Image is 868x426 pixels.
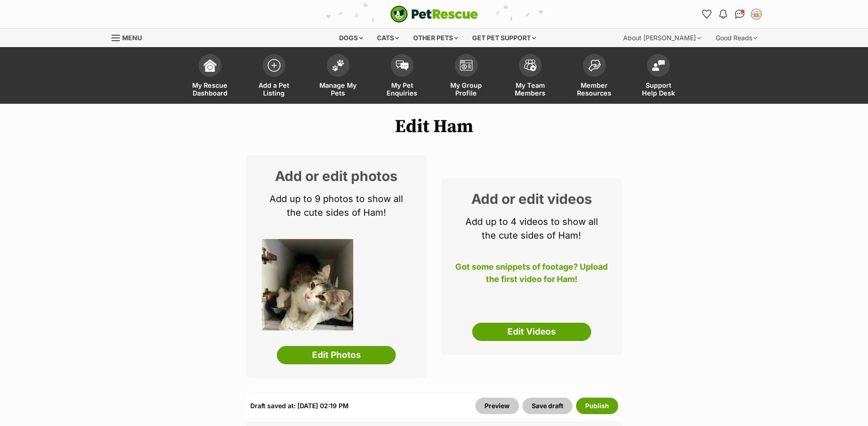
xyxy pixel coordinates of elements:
a: My Group Profile [434,49,498,104]
span: Member Resources [574,81,615,97]
h2: Add or edit videos [455,192,608,206]
img: add-pet-listing-icon-0afa8454b4691262ce3f59096e99ab1cd57d4a30225e0717b998d2c9b9846f56.svg [268,59,280,72]
img: logo-cat-932fe2b9b8326f06289b0f2fb663e598f794de774fb13d1741a6617ecf9a85b4.svg [390,5,478,23]
img: group-profile-icon-3fa3cf56718a62981997c0bc7e787c4b2cf8bcc04b72c1350f741eb67cf2f40e.svg [460,60,473,71]
a: Preview [475,398,519,414]
span: Manage My Pets [318,81,359,97]
a: Support Help Desk [626,49,690,104]
span: My Rescue Dashboard [189,81,231,97]
img: dashboard-icon-eb2f2d2d3e046f16d808141f083e7271f6b2e854fb5c12c21221c1fb7104beca.svg [204,59,216,72]
span: Add a Pet Listing [253,81,295,97]
img: team-members-icon-5396bd8760b3fe7c0b43da4ab00e1e3bb1a5d9ba89233759b79545d2d3fc5d0d.svg [524,59,537,71]
a: Member Resources [562,49,626,104]
a: Edit Videos [472,323,591,341]
a: My Pet Enquiries [370,49,434,104]
a: Add a Pet Listing [242,49,306,104]
img: help-desk-icon-fdf02630f3aa405de69fd3d07c3f3aa587a6932b1a1747fa1d2bba05be0121f9.svg [652,60,665,71]
button: My account [749,7,764,21]
span: Support Help Desk [638,81,679,97]
img: notifications-46538b983faf8c2785f20acdc204bb7945ddae34d4c08c2a6579f10ce5e182be.svg [719,10,727,19]
div: About [PERSON_NAME] [617,29,707,47]
a: My Rescue Dashboard [178,49,242,104]
span: My Pet Enquiries [382,81,423,97]
a: My Team Members [498,49,562,104]
button: Save draft [523,398,572,414]
button: Notifications [716,7,731,21]
div: Other pets [407,29,464,47]
div: Draft saved at: [DATE] 02:19 PM [250,398,349,414]
a: PetRescue [390,5,478,23]
img: manage-my-pets-icon-02211641906a0b7f246fdf0571729dbe1e7629f14944591b6c1af311fb30b64b.svg [332,59,345,71]
p: Add up to 4 videos to show all the cute sides of Ham! [455,215,608,242]
a: Edit Photos [277,346,396,364]
img: Wingecarribee Animal shelter profile pic [752,10,761,19]
div: Cats [371,29,405,47]
div: Good Reads [709,29,764,47]
div: Get pet support [466,29,542,47]
img: chat-41dd97257d64d25036548639549fe6c8038ab92f7586957e7f3b1b290dea8141.svg [735,10,744,19]
ul: Account quick links [700,7,764,21]
button: Publish [576,398,618,414]
div: Dogs [333,29,369,47]
a: Manage My Pets [306,49,370,104]
a: Conversations [733,7,747,21]
a: Menu [112,29,148,45]
p: Got some snippets of footage? Upload the first video for Ham! [455,261,608,291]
img: pet-enquiries-icon-7e3ad2cf08bfb03b45e93fb7055b45f3efa6380592205ae92323e6603595dc1f.svg [396,60,409,70]
span: My Team Members [510,81,551,97]
span: My Group Profile [446,81,487,97]
h2: Add or edit photos [260,169,413,183]
img: member-resources-icon-8e73f808a243e03378d46382f2149f9095a855e16c252ad45f914b54edf8863c.svg [588,59,601,72]
a: Favourites [700,7,714,21]
p: Add up to 9 photos to show all the cute sides of Ham! [260,192,413,219]
span: Menu [122,34,142,42]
